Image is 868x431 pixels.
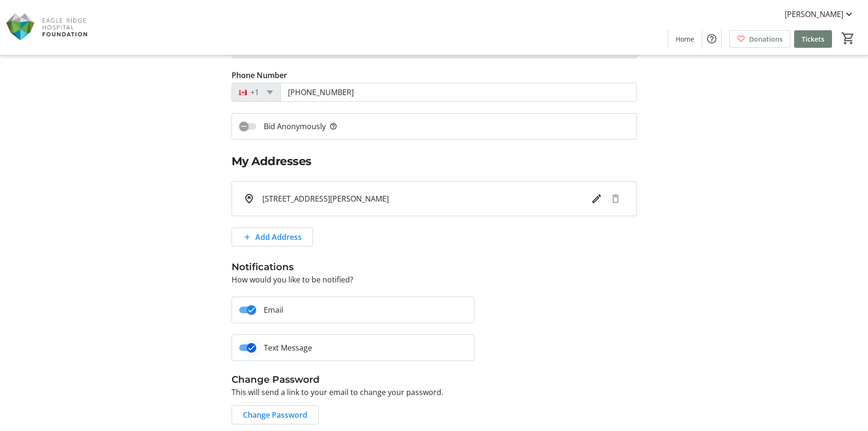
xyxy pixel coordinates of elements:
span: Add Address [255,231,302,243]
span: Bid Anonymously [264,121,337,132]
p: This will send a link to your email to change your password. [232,387,637,398]
mat-icon: help_outline [330,121,337,132]
button: Help [702,29,721,48]
button: Add Address [232,228,313,246]
button: Edit address [587,189,606,208]
a: Donations [729,30,790,48]
h3: Change Password [232,372,637,387]
label: Phone Number [232,70,287,81]
span: Home [676,34,694,44]
a: Tickets [794,30,832,48]
input: (506) 234-5678 [280,83,637,102]
h3: Notifications [232,260,637,274]
span: Tickets [802,34,824,44]
span: Donations [749,34,783,44]
span: [PERSON_NAME] [785,9,843,20]
button: Cart [840,30,857,47]
a: Home [668,30,702,48]
label: Text Message [256,342,312,353]
span: Change Password [243,409,307,421]
button: [PERSON_NAME] [777,7,862,22]
img: Eagle Ridge Hospital Foundation's Logo [6,4,90,51]
h2: My Addresses [232,153,637,170]
button: Change Password [232,405,319,424]
span: [STREET_ADDRESS][PERSON_NAME] [262,193,389,204]
p: How would you like to be notified? [232,274,637,285]
label: Email [256,304,283,316]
